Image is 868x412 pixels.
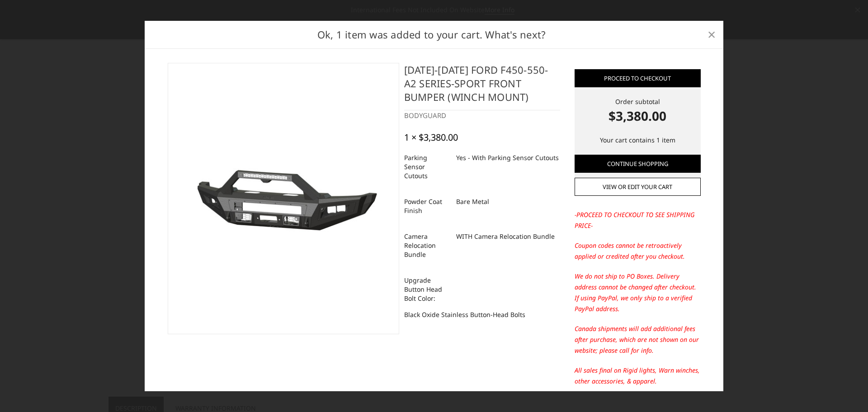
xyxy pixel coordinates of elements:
span: × [708,24,716,44]
dt: Upgrade Button Head Bolt Color: [404,272,449,307]
a: Proceed to checkout [575,69,701,87]
a: Close [704,27,719,42]
p: Coupon codes cannot be retroactively applied or credited after you checkout. [575,240,701,262]
dt: Powder Coat Finish [404,194,449,219]
p: -PROCEED TO CHECKOUT TO SEE SHIPPING PRICE- [575,209,701,231]
p: We do not ship to PO Boxes. Delivery address cannot be changed after checkout. If using PayPal, w... [575,271,701,314]
dt: Parking Sensor Cutouts [404,150,449,184]
a: Continue Shopping [575,155,701,173]
dd: Bare Metal [456,194,489,210]
p: Canada shipments will add additional fees after purchase, which are not shown on our website; ple... [575,323,701,356]
strong: $3,380.00 [575,106,701,125]
img: 2023-2025 Ford F450-550-A2 Series-Sport Front Bumper (winch mount) [173,147,394,250]
dt: Camera Relocation Bundle [404,228,449,263]
dd: WITH Camera Relocation Bundle [456,228,555,245]
div: BODYGUARD [404,110,560,121]
h2: Ok, 1 item was added to your cart. What's next? [159,27,704,42]
div: Order subtotal [575,97,701,125]
iframe: Chat Widget [823,369,868,412]
div: 1 × $3,380.00 [404,132,458,143]
dd: Black Oxide Stainless Button-Head Bolts [404,307,525,323]
dd: Yes - With Parking Sensor Cutouts [456,150,559,166]
p: All sales final on Rigid lights, Warn winches, other accessories, & apparel. [575,365,701,387]
a: View or edit your cart [575,178,701,196]
p: Your cart contains 1 item [575,135,701,146]
h4: [DATE]-[DATE] Ford F450-550-A2 Series-Sport Front Bumper (winch mount) [404,63,560,110]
